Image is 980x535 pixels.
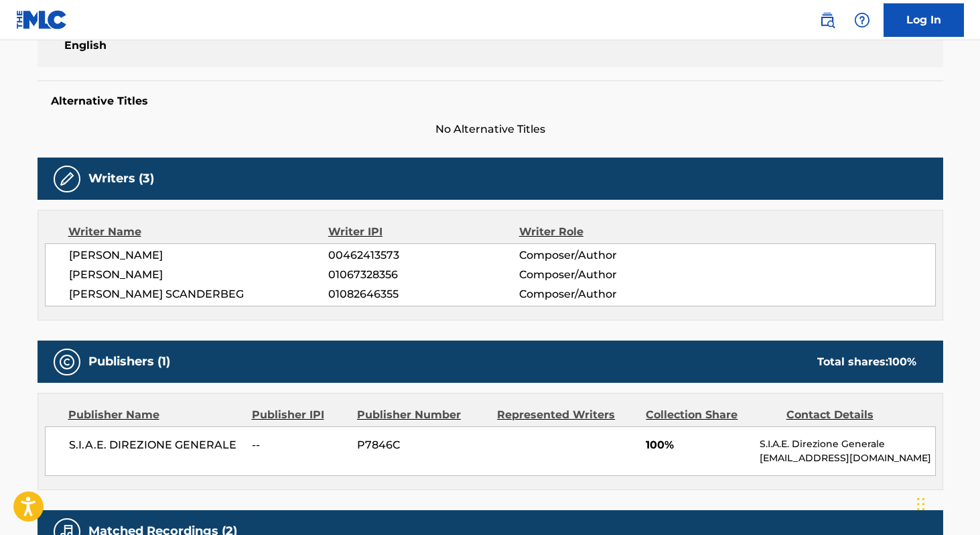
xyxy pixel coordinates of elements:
div: Writer Role [519,224,693,240]
img: search [819,12,835,28]
span: [PERSON_NAME] [69,247,329,263]
span: -- [252,437,347,453]
p: [EMAIL_ADDRESS][DOMAIN_NAME] [760,451,934,465]
div: Publisher IPI [252,407,347,423]
iframe: Chat Widget [913,471,980,535]
span: No Alternative Titles [38,121,943,137]
span: P7846C [357,437,487,453]
span: Composer/Author [519,267,693,283]
div: Writer Name [68,224,329,240]
span: 100% [646,437,750,453]
img: Publishers [59,354,75,370]
span: 01067328356 [328,267,518,283]
div: Contact Details [786,407,916,423]
div: Help [849,7,876,34]
div: Publisher Number [357,407,487,423]
p: S.I.A.E. Direzione Generale [760,437,934,451]
a: Public Search [814,7,841,34]
h5: Publishers (1) [88,354,170,369]
span: [PERSON_NAME] SCANDERBEG [69,286,329,302]
span: Composer/Author [519,286,693,302]
div: Drag [917,484,925,524]
span: Composer/Author [519,247,693,263]
img: help [854,12,870,28]
div: Writer IPI [328,224,519,240]
div: Total shares: [817,354,916,370]
span: [PERSON_NAME] [69,267,329,283]
span: 100 % [888,355,916,368]
span: 01082646355 [328,286,518,302]
div: Represented Writers [497,407,636,423]
a: Log In [884,3,964,37]
h5: Alternative Titles [51,95,930,108]
span: English [64,38,281,54]
span: S.I.A.E. DIREZIONE GENERALE [69,437,242,453]
img: MLC Logo [16,10,68,29]
img: Writers [59,171,75,187]
div: Publisher Name [68,407,242,423]
span: 00462413573 [328,247,518,263]
div: Collection Share [646,407,776,423]
h5: Writers (3) [88,171,154,186]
